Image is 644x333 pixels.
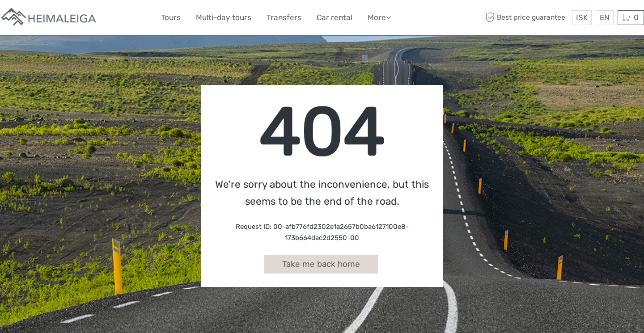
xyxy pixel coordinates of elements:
[317,11,352,24] a: Car rental
[215,221,429,244] p: Request ID: 00-afb776fd2302e1a2657b0ba6127100e8-173b664dec2d2550-00
[264,255,378,274] a: Take me back home
[161,11,181,24] a: Tours
[596,10,614,25] div: EN
[632,13,640,22] span: 0
[267,11,301,24] a: Transfers
[215,98,429,165] p: 404
[215,176,429,211] p: We're sorry about the inconvenience, but this seems to be the end of the road.
[576,13,588,22] span: ISK
[196,11,251,24] a: Multi-day tours
[368,11,391,24] a: More
[483,10,570,25] span: Best price guarantee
